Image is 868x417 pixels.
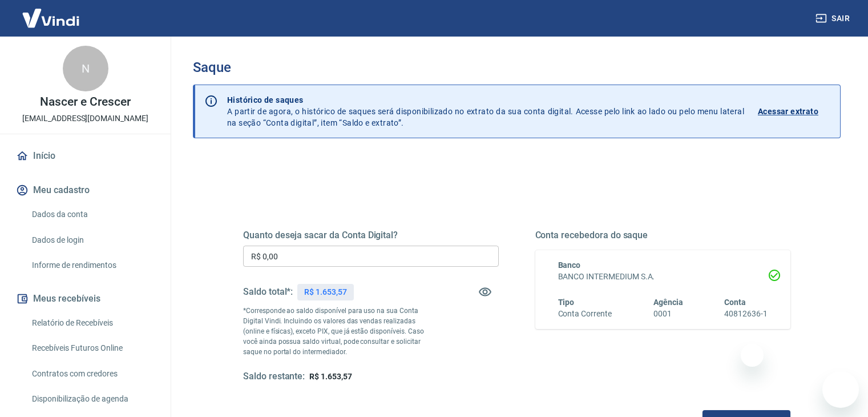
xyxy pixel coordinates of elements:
[227,94,744,129] p: A partir de agora, o histórico de saques será disponibilizado no extrato da sua conta digital. Ac...
[193,59,841,75] h3: Saque
[558,271,768,283] h6: BANCO INTERMEDIUM S.A.
[27,254,157,277] a: Informe de rendimentos
[27,387,157,411] a: Disponibilização de agenda
[227,94,744,106] p: Histórico de saques
[558,260,581,270] span: Banco
[14,143,157,169] a: Início
[40,96,130,108] p: Nascer e Crescer
[653,298,683,307] span: Agência
[27,362,157,386] a: Contratos com credores
[27,228,157,252] a: Dados de login
[653,308,683,320] h6: 0001
[558,298,575,307] span: Tipo
[304,286,346,298] p: R$ 1.653,57
[558,308,612,320] h6: Conta Corrente
[724,298,746,307] span: Conta
[27,336,157,360] a: Recebíveis Futuros Online
[243,371,305,383] h5: Saldo restante:
[14,178,157,203] button: Meu cadastro
[63,46,108,91] div: N
[535,230,791,241] h5: Conta recebedora do saque
[822,371,859,408] iframe: Botão para abrir a janela de mensagens
[309,372,352,381] span: R$ 1.653,57
[813,8,854,29] button: Sair
[27,311,157,335] a: Relatório de Recebíveis
[724,308,768,320] h6: 40812636-1
[22,113,148,125] p: [EMAIL_ADDRESS][DOMAIN_NAME]
[243,230,499,241] h5: Quanto deseja sacar da Conta Digital?
[758,94,831,129] a: Acessar extrato
[758,106,818,117] p: Acessar extrato
[14,286,157,311] button: Meus recebíveis
[243,306,435,357] p: *Corresponde ao saldo disponível para uso na sua Conta Digital Vindi. Incluindo os valores das ve...
[741,344,764,367] iframe: Fechar mensagem
[14,1,88,35] img: Vindi
[27,203,157,226] a: Dados da conta
[243,286,293,298] h5: Saldo total*:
